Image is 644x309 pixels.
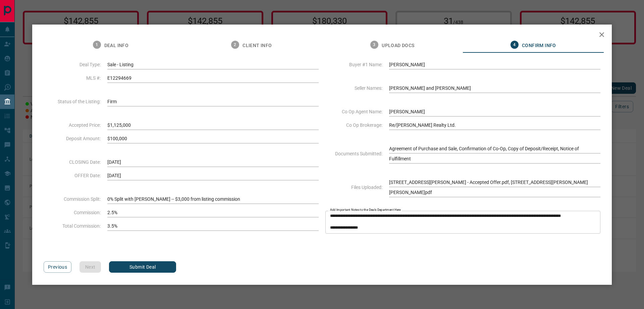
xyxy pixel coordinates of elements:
span: Documents Submitted [325,151,382,156]
span: Seller Names [325,85,382,91]
span: CLOSING Date [44,159,101,165]
button: Previous [44,261,71,273]
span: Client Info [243,43,272,49]
text: 1 [96,42,98,47]
text: 4 [513,42,516,47]
button: Submit Deal [109,261,176,273]
span: [PERSON_NAME] and [PERSON_NAME] [389,83,600,93]
label: Add Important Notes to the Deals Department Here [330,208,401,212]
span: Total Commission [44,223,101,229]
text: 2 [234,42,236,47]
span: Sale - Listing [107,60,319,70]
text: 3 [373,42,376,47]
span: OFFER Date [44,173,101,178]
span: Commission [44,210,101,215]
span: [DATE] [107,157,319,167]
span: Deal Info [104,43,129,49]
span: Accepted Price [44,122,101,128]
span: Re/[PERSON_NAME] Realty Ltd. [389,120,600,130]
span: $1,125,000 [107,120,319,130]
span: Deal Type [44,62,101,67]
span: E12294669 [107,73,319,83]
span: Commission Split [44,196,101,202]
span: Buyer #1 Name [325,62,382,67]
span: [PERSON_NAME] [389,107,600,117]
span: 3.5% [107,221,319,231]
span: [PERSON_NAME] [389,60,600,70]
span: Files Uploaded [325,185,382,190]
span: 0% Split with [PERSON_NAME] -- $3,000 from listing commission [107,194,319,204]
span: Status of the Listing [44,99,101,104]
span: Deposit Amount [44,136,101,141]
span: Firm [107,96,319,107]
span: 2.5% [107,207,319,218]
span: Co Op Agent Name [325,109,382,114]
span: MLS # [44,75,101,81]
span: Co Op Brokerage [325,122,382,128]
span: [STREET_ADDRESS][PERSON_NAME] - Accepted Offer.pdf, [STREET_ADDRESS][PERSON_NAME][PERSON_NAME]pdf [389,177,600,197]
span: [DATE] [107,170,319,181]
span: Upload Docs [382,43,414,49]
span: Confirm Info [522,43,556,49]
span: Agreement of Purchase and Sale, Confirmation of Co-Op, Copy of Deposit/Receipt, Notice of Fulfill... [389,144,600,164]
span: $100,000 [107,133,319,144]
